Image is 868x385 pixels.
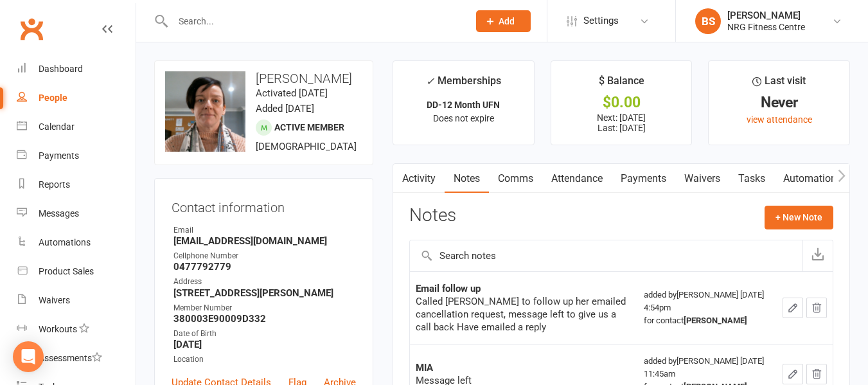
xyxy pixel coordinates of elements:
[173,339,356,350] strong: [DATE]
[39,93,67,103] div: People
[15,13,48,45] a: Clubworx
[17,228,136,257] a: Automations
[644,289,771,327] div: added by [PERSON_NAME] [DATE] 4:54pm
[256,141,357,152] span: [DEMOGRAPHIC_DATA]
[675,164,729,193] a: Waivers
[256,87,328,99] time: Activated [DATE]
[173,250,356,262] div: Cellphone Number
[165,71,245,152] img: image1741917050.png
[563,96,680,109] div: $0.00
[426,73,501,96] div: Memberships
[173,313,356,325] strong: 380003E90009D332
[476,10,531,32] button: Add
[416,283,481,294] strong: Email follow up
[499,16,515,26] span: Add
[542,164,612,193] a: Attendance
[39,295,70,305] div: Waivers
[172,195,356,215] h3: Contact information
[173,328,356,340] div: Date of Birth
[17,141,136,170] a: Payments
[173,302,356,314] div: Member Number
[612,164,675,193] a: Payments
[747,114,812,125] a: view attendance
[410,240,802,271] input: Search notes
[17,257,136,286] a: Product Sales
[427,100,500,110] strong: DD-12 Month UFN
[563,112,680,133] p: Next: [DATE] Last: [DATE]
[169,12,459,30] input: Search...
[39,150,79,161] div: Payments
[17,112,136,141] a: Calendar
[39,237,91,247] div: Automations
[720,96,838,109] div: Never
[695,8,721,34] div: BS
[765,206,833,229] button: + New Note
[17,315,136,344] a: Workouts
[599,73,644,96] div: $ Balance
[173,276,356,288] div: Address
[39,266,94,276] div: Product Sales
[489,164,542,193] a: Comms
[416,362,433,373] strong: MIA
[39,64,83,74] div: Dashboard
[165,71,362,85] h3: [PERSON_NAME]
[426,75,434,87] i: ✓
[416,295,632,334] div: Called [PERSON_NAME] to follow up her emailed cancellation request, message left to give us a cal...
[727,21,805,33] div: NRG Fitness Centre
[256,103,314,114] time: Added [DATE]
[644,314,771,327] div: for contact
[17,286,136,315] a: Waivers
[39,121,75,132] div: Calendar
[39,208,79,219] div: Messages
[173,235,356,247] strong: [EMAIL_ADDRESS][DOMAIN_NAME]
[17,199,136,228] a: Messages
[774,164,851,193] a: Automations
[173,224,356,237] div: Email
[727,10,805,21] div: [PERSON_NAME]
[17,55,136,84] a: Dashboard
[409,206,456,229] h3: Notes
[39,324,77,334] div: Workouts
[752,73,806,96] div: Last visit
[393,164,445,193] a: Activity
[17,344,136,373] a: Assessments
[729,164,774,193] a: Tasks
[583,6,619,35] span: Settings
[39,179,70,190] div: Reports
[17,84,136,112] a: People
[17,170,136,199] a: Reports
[445,164,489,193] a: Notes
[173,287,356,299] strong: [STREET_ADDRESS][PERSON_NAME]
[39,353,102,363] div: Assessments
[13,341,44,372] div: Open Intercom Messenger
[173,354,356,366] div: Location
[274,122,344,132] span: Active member
[173,261,356,273] strong: 0477792779
[684,316,747,325] strong: [PERSON_NAME]
[433,113,494,123] span: Does not expire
